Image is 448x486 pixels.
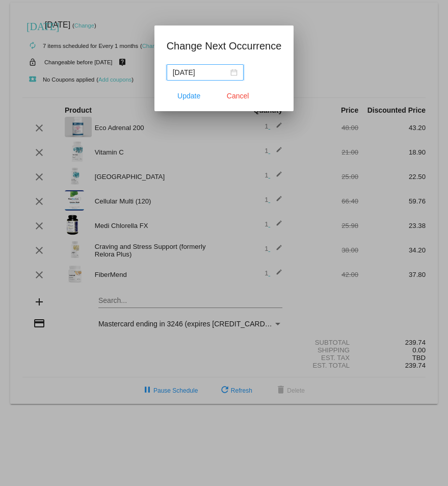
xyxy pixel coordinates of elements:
h1: Change Next Occurrence [167,38,282,54]
span: Cancel [227,92,249,100]
button: Update [167,87,212,105]
input: Select date [173,67,228,78]
span: Update [177,92,200,100]
button: Close dialog [216,87,260,105]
